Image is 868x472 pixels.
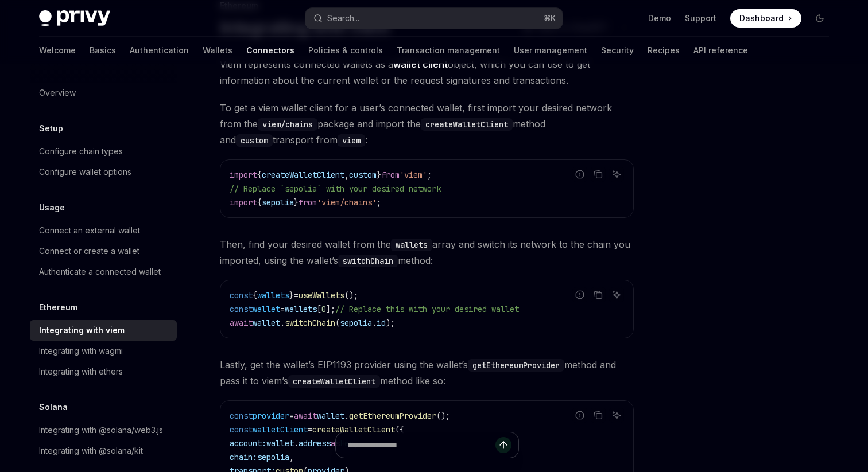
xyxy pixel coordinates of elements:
span: Dashboard [739,13,784,24]
code: wallets [391,239,432,251]
span: = [294,290,299,301]
span: useWallets [299,290,344,301]
span: 'viem/chains' [317,197,377,208]
span: wallet [253,304,280,314]
button: Copy the contents from the code block [591,167,606,182]
button: Report incorrect code [572,287,587,302]
span: ({ [395,424,404,435]
a: Demo [648,13,671,24]
span: await [230,318,253,328]
span: . [372,318,377,328]
code: viem [338,134,365,147]
span: = [280,304,285,314]
a: Integrating with @solana/web3.js [30,420,177,440]
span: } [377,170,381,180]
code: createWalletClient [288,375,380,388]
button: Ask AI [609,287,624,302]
a: Wallets [203,37,232,64]
span: (); [344,290,358,301]
span: // Replace this with your desired wallet [335,304,519,314]
a: Connect an external wallet [30,220,177,241]
span: createWalletClient [312,424,395,435]
h5: Usage [39,201,65,214]
span: . [344,411,349,421]
span: custom [349,170,377,180]
span: , [344,170,349,180]
span: = [308,424,312,435]
code: getEthereumProvider [468,359,564,372]
span: . [280,318,285,328]
a: Integrating with wagmi [30,341,177,361]
div: Overview [39,86,76,100]
a: Dashboard [730,9,801,28]
a: Integrating with viem [30,320,177,341]
span: { [257,170,262,180]
div: Integrating with @solana/kit [39,444,143,458]
span: { [253,290,257,301]
span: wallets [285,304,317,314]
span: id [377,318,386,328]
a: Overview [30,83,177,103]
span: await [294,411,317,421]
span: // Replace `sepolia` with your desired network [230,184,441,194]
span: sepolia [262,197,294,208]
a: Integrating with ethers [30,361,177,382]
a: wallet client [393,58,448,71]
img: dark logo [39,10,110,26]
button: Report incorrect code [572,167,587,182]
span: import [230,197,257,208]
div: Configure chain types [39,145,123,158]
span: from [299,197,317,208]
button: Send message [495,437,511,453]
a: Support [685,13,716,24]
span: ( [335,318,340,328]
span: from [381,170,400,180]
code: createWalletClient [421,118,513,131]
span: ⌘ K [544,14,556,23]
code: switchChain [338,255,398,267]
input: Ask a question... [347,432,495,458]
span: = [289,411,294,421]
a: Configure chain types [30,141,177,162]
button: Toggle dark mode [811,9,829,28]
a: Policies & controls [308,37,383,64]
span: 0 [321,304,326,314]
div: Integrating with viem [39,323,125,337]
span: const [230,424,253,435]
div: Authenticate a connected wallet [39,265,161,279]
code: viem/chains [258,118,317,131]
span: [ [317,304,321,314]
button: Copy the contents from the code block [591,287,606,302]
span: ); [386,318,395,328]
span: getEthereumProvider [349,411,436,421]
code: custom [236,134,273,147]
span: ]; [326,304,335,314]
span: wallets [257,290,289,301]
a: Welcome [39,37,76,64]
span: import [230,170,257,180]
span: Then, find your desired wallet from the array and switch its network to the chain you imported, u... [220,236,634,268]
span: To get a viem wallet client for a user’s connected wallet, first import your desired network from... [220,100,634,148]
span: provider [253,411,289,421]
a: Authenticate a connected wallet [30,262,177,282]
span: sepolia [340,318,372,328]
a: Security [601,37,634,64]
a: User management [514,37,587,64]
a: Authentication [130,37,189,64]
a: Transaction management [397,37,500,64]
span: { [257,197,262,208]
a: Basics [90,37,116,64]
span: Viem represents connected wallets as a object, which you can use to get information about the cur... [220,56,634,88]
div: Configure wallet options [39,165,131,179]
span: walletClient [253,424,308,435]
button: Ask AI [609,167,624,182]
span: switchChain [285,318,335,328]
strong: wallet client [393,58,448,70]
h5: Ethereum [39,301,77,314]
div: Integrating with ethers [39,365,123,379]
a: Connect or create a wallet [30,241,177,262]
span: ; [427,170,432,180]
button: Copy the contents from the code block [591,408,606,423]
span: const [230,411,253,421]
button: Search...⌘K [305,8,563,29]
